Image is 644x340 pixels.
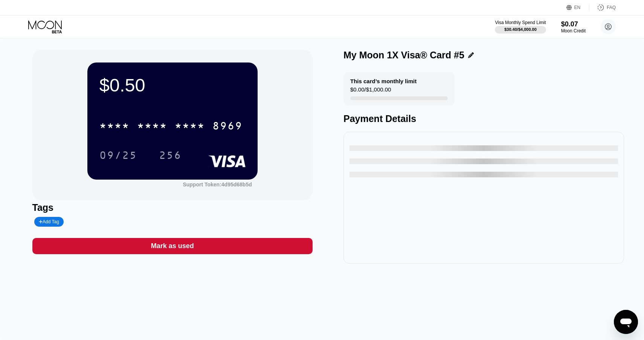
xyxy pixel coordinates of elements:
[495,20,546,34] div: Visa Monthly Spend Limit$30.40/$4,000.00
[99,150,137,162] div: 09/25
[561,20,586,28] div: $0.07
[350,78,417,84] div: This card’s monthly limit
[153,146,187,165] div: 256
[183,181,252,188] div: Support Token: 4d95d68b5d
[343,113,624,124] div: Payment Details
[495,20,546,25] div: Visa Monthly Spend Limit
[151,242,194,250] div: Mark as used
[32,238,313,254] div: Mark as used
[574,5,581,10] div: EN
[183,181,252,188] div: Support Token:4d95d68b5d
[99,75,246,96] div: $0.50
[561,28,586,34] div: Moon Credit
[94,146,143,165] div: 09/25
[589,4,616,11] div: FAQ
[343,50,464,61] div: My Moon 1X Visa® Card #5
[34,217,64,227] div: Add Tag
[159,150,182,162] div: 256
[32,202,313,213] div: Tags
[614,310,638,334] iframe: Кнопка запуска окна обмена сообщениями
[212,121,243,133] div: 8969
[561,20,586,34] div: $0.07Moon Credit
[607,5,616,10] div: FAQ
[566,4,589,11] div: EN
[504,27,537,32] div: $30.40 / $4,000.00
[39,219,59,224] div: Add Tag
[350,86,391,96] div: $0.00 / $1,000.00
